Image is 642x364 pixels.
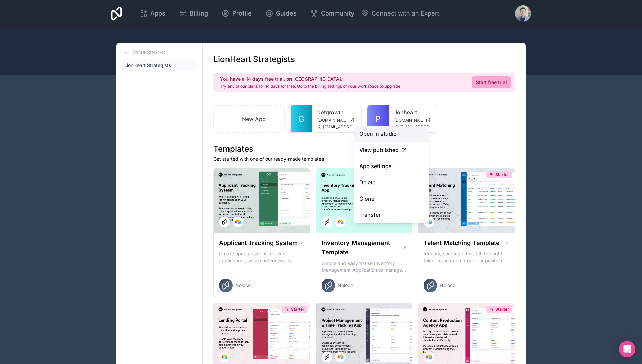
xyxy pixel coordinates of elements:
[354,207,429,223] a: Transfer
[174,6,213,21] a: Billing
[132,49,165,56] h3: Workspaces
[222,354,227,360] img: Airtable Logo
[354,158,429,174] a: App settings
[298,114,304,124] span: G
[400,124,433,130] span: [EMAIL_ADDRESS][DOMAIN_NAME]
[372,9,439,18] span: Connect with an Expert
[394,108,433,116] a: lionheart
[440,282,455,289] span: Noloco
[354,142,429,158] a: View published
[361,9,439,18] button: Connect with an Expert
[276,9,297,18] span: Guides
[219,238,298,248] h1: Applicant Tracking System
[305,6,360,21] a: Community
[322,260,407,273] p: Simple and easy to use Inventory Management Application to manage your stock, orders and Manufact...
[354,190,429,207] a: Clone
[124,62,171,69] span: LionHeart Strategists
[321,9,354,18] span: Community
[367,105,389,132] a: P
[220,84,401,89] p: Try any of our plans for 14 days for free. Go to the billing settings of your workspace to upgrade!
[150,9,165,18] span: Apps
[190,9,208,18] span: Billing
[472,76,511,88] a: Start free trial
[235,282,251,289] span: Noloco
[213,105,285,133] a: New App
[424,238,500,248] h1: Talent Matching Template
[354,174,429,190] button: Delete
[235,219,241,225] img: Airtable Logo
[322,238,402,257] h1: Inventory Management Template
[495,172,509,177] span: Starter
[122,49,165,57] a: Workspaces
[394,118,433,123] a: [DOMAIN_NAME]
[495,307,509,312] span: Starter
[213,156,515,162] p: Get started with one of our ready-made templates
[394,118,423,123] span: [DOMAIN_NAME]
[216,6,257,21] a: Profile
[232,9,252,18] span: Profile
[317,118,346,123] span: [DOMAIN_NAME]
[213,54,295,65] h1: LionHeart Strategists
[317,108,356,116] a: getgrowth
[424,250,509,264] p: Identify, source and match the right talent to an open project or position with our Talent Matchi...
[291,105,312,132] a: G
[359,146,399,154] span: View published
[122,59,197,71] a: LionHeart Strategists
[213,144,515,154] h1: Templates
[134,6,171,21] a: Apps
[338,354,343,360] img: Airtable Logo
[338,219,343,225] img: Airtable Logo
[219,250,305,264] p: Create open positions, collect applications, assign interviewers, centralise candidate feedback a...
[426,219,432,225] img: Airtable Logo
[291,307,304,312] span: Starter
[317,118,356,123] a: [DOMAIN_NAME]
[426,354,432,360] img: Airtable Logo
[323,124,356,130] span: [EMAIL_ADDRESS][DOMAIN_NAME]
[220,75,401,82] h2: You have a 14 days free trial, on [GEOGRAPHIC_DATA].
[375,114,380,124] span: P
[260,6,302,21] a: Guides
[354,126,429,142] a: Open in studio
[338,282,353,289] span: Noloco
[619,341,635,357] div: Open Intercom Messenger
